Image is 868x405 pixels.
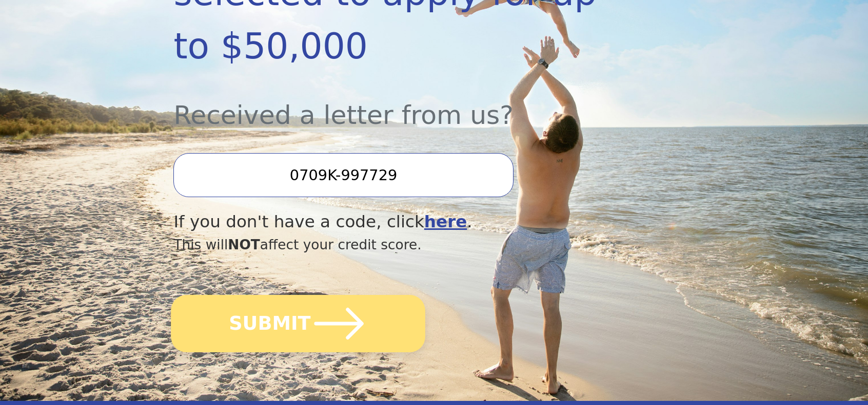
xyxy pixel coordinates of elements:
span: NOT [228,237,260,252]
a: here [424,212,467,231]
div: This will affect your credit score. [173,235,616,255]
div: If you don't have a code, click . [173,209,616,235]
div: Received a letter from us? [173,73,616,135]
button: SUBMIT [171,295,426,352]
input: Enter your Offer Code: [173,153,513,197]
